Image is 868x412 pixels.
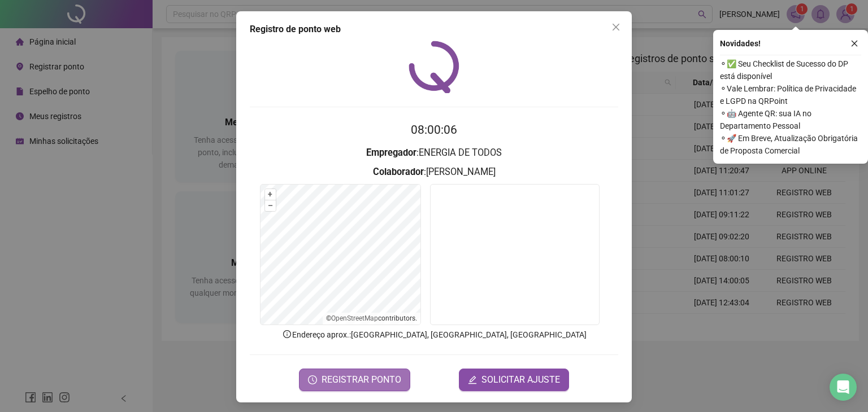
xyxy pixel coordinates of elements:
strong: Empregador [366,147,416,158]
span: info-circle [282,329,292,339]
time: 08:00:06 [411,123,457,137]
button: Close [607,18,625,36]
span: edit [468,375,477,384]
li: © contributors. [326,314,417,322]
span: SOLICITAR AJUSTE [481,373,560,387]
span: ⚬ 🚀 Em Breve, Atualização Obrigatória de Proposta Comercial [720,132,861,157]
button: + [265,189,276,200]
h3: : ENERGIA DE TODOS [250,146,618,160]
p: Endereço aprox. : [GEOGRAPHIC_DATA], [GEOGRAPHIC_DATA], [GEOGRAPHIC_DATA] [250,328,618,341]
button: REGISTRAR PONTO [299,369,410,391]
span: ⚬ ✅ Seu Checklist de Sucesso do DP está disponível [720,58,861,82]
span: REGISTRAR PONTO [322,373,401,387]
span: clock-circle [308,375,317,384]
a: OpenStreetMap [331,314,378,322]
img: QRPoint [409,41,459,93]
span: close [611,23,620,32]
span: ⚬ 🤖 Agente QR: sua IA no Departamento Pessoal [720,107,861,132]
button: – [265,200,276,211]
button: editSOLICITAR AJUSTE [459,369,569,391]
span: close [850,40,858,47]
strong: Colaborador [373,166,424,177]
span: Novidades ! [720,37,761,50]
div: Open Intercom Messenger [830,374,857,401]
span: ⚬ Vale Lembrar: Política de Privacidade e LGPD na QRPoint [720,82,861,107]
h3: : [PERSON_NAME] [250,165,618,179]
div: Registro de ponto web [250,23,618,36]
